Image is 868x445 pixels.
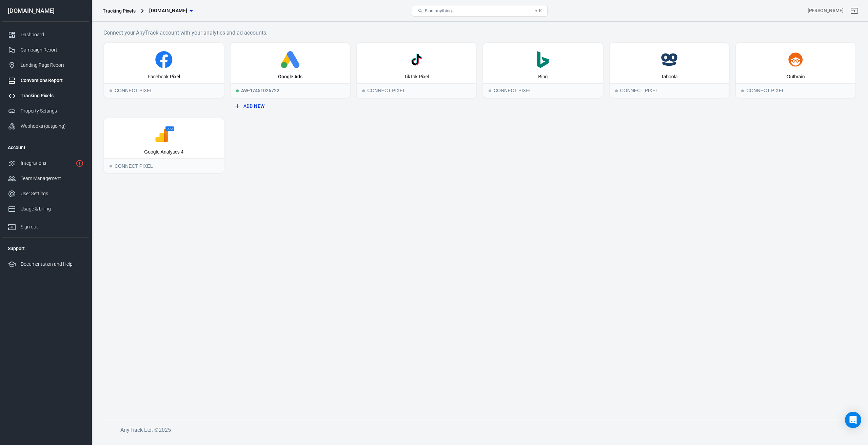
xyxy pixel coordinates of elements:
[120,426,629,434] h6: AnyTrack Ltd. © 2025
[615,89,618,92] span: Connect Pixel
[356,42,477,99] button: TikTok PixelConnect PixelConnect Pixel
[104,158,224,173] div: Connect Pixel
[278,74,303,80] div: Google Ads
[146,4,195,17] button: [DOMAIN_NAME]
[362,89,365,92] span: Connect Pixel
[808,7,844,14] div: Account id: I2Uq4N7g
[483,83,603,98] div: Connect Pixel
[2,27,89,42] a: Dashboard
[21,31,84,38] div: Dashboard
[425,8,455,13] span: Find anything...
[21,46,84,54] div: Campaign Report
[661,74,677,80] div: Taboola
[103,7,136,14] div: Tracking Pixels
[610,83,729,98] div: Connect Pixel
[404,74,429,80] div: TikTok Pixel
[741,89,744,92] span: Connect Pixel
[2,217,89,235] a: Sign out
[21,205,84,213] div: Usage & billing
[538,74,548,80] div: Bing
[230,42,351,99] a: Google AdsRunningAW-17451026722
[735,42,856,99] button: OutbrainConnect PixelConnect Pixel
[21,62,84,69] div: Landing Page Report
[104,83,224,98] div: Connect Pixel
[21,92,84,99] div: Tracking Pixels
[2,73,89,88] a: Conversions Report
[144,149,183,156] div: Google Analytics 4
[21,175,84,182] div: Team Management
[736,83,855,98] div: Connect Pixel
[21,160,73,167] div: Integrations
[2,88,89,103] a: Tracking Pixels
[147,74,180,80] div: Facebook Pixel
[2,103,89,119] a: Property Settings
[103,28,856,37] h6: Connect your AnyTrack account with your analytics and ad accounts.
[149,6,187,15] span: realcustomerfeedback.com
[529,8,542,13] div: ⌘ + K
[2,42,89,58] a: Campaign Report
[2,171,89,186] a: Team Management
[21,190,84,197] div: User Settings
[2,240,89,257] li: Support
[236,89,239,92] span: Running
[2,139,89,156] li: Account
[845,412,861,428] div: Open Intercom Messenger
[231,83,350,98] div: AW-17451026722
[21,107,84,115] div: Property Settings
[2,119,89,134] a: Webhooks (outgoing)
[787,74,805,80] div: Outbrain
[357,83,476,98] div: Connect Pixel
[110,89,112,92] span: Connect Pixel
[21,123,84,130] div: Webhooks (outgoing)
[412,5,548,17] button: Find anything...⌘ + K
[21,261,84,268] div: Documentation and Help
[110,165,112,167] span: Connect Pixel
[103,42,224,99] button: Facebook PixelConnect PixelConnect Pixel
[2,8,89,14] div: [DOMAIN_NAME]
[103,118,224,174] button: Google Analytics 4Connect PixelConnect Pixel
[2,201,89,217] a: Usage & billing
[21,77,84,84] div: Conversions Report
[2,186,89,201] a: User Settings
[846,3,863,19] a: Sign out
[489,89,491,92] span: Connect Pixel
[609,42,730,99] button: TaboolaConnect PixelConnect Pixel
[76,159,84,167] svg: 1 networks not verified yet
[2,58,89,73] a: Landing Page Report
[482,42,604,99] button: BingConnect PixelConnect Pixel
[2,156,89,171] a: Integrations
[21,223,84,230] div: Sign out
[233,100,348,113] button: Add New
